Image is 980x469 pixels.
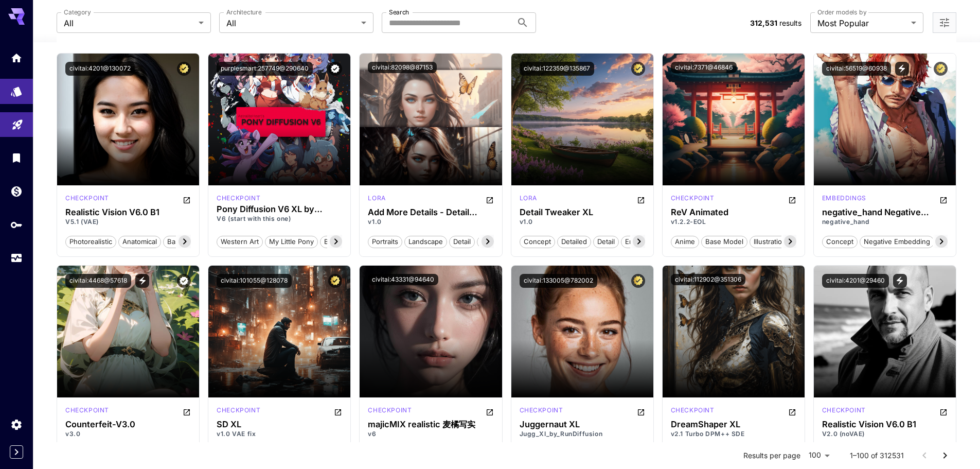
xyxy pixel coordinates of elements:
[177,62,191,76] button: Certified Model – Vetted for best performance and includes a commercial license.
[217,237,262,247] span: western art
[10,151,23,164] div: Library
[65,274,131,288] button: civitai:4468@57618
[183,406,191,418] button: Open in CivitAI
[404,235,447,248] button: landscape
[265,235,318,248] button: my little pony
[520,62,594,76] button: civitai:122359@135867
[817,17,907,29] span: Most Popular
[671,274,745,285] button: civitai:112902@351306
[10,185,23,198] div: Wallet
[671,194,715,206] div: SD 1.5
[389,8,409,16] label: Search
[520,420,645,429] h3: Juggernaut XL
[65,420,191,429] h3: Counterfeit-V3.0
[637,194,645,206] button: Open in CivitAI
[368,237,402,247] span: portraits
[368,194,385,203] p: lora
[621,235,660,248] button: enhancer
[750,235,790,248] button: illustration
[520,235,555,248] button: concept
[822,194,866,203] p: embeddings
[217,420,342,429] h3: SD XL
[860,237,934,247] span: negative embedding
[65,217,191,227] p: V5.1 (VAE)
[118,235,161,248] button: anatomical
[65,406,109,418] div: SD 1.5
[10,418,23,431] div: Settings
[368,235,402,248] button: portraits
[405,237,447,247] span: landscape
[486,406,494,418] button: Open in CivitAI
[368,420,493,429] h3: majicMIX realistic 麦橘写实
[893,274,907,288] button: View trigger words
[520,194,537,203] p: lora
[671,406,715,418] div: SDXL Turbo
[368,429,493,439] p: v6
[520,194,537,206] div: SDXL 1.0
[320,235,366,248] button: base model
[65,207,191,217] h3: Realistic Vision V6.0 B1
[368,406,412,415] p: checkpoint
[328,62,342,76] button: Verified working
[788,406,796,418] button: Open in CivitAI
[368,274,438,285] button: civitai:43331@94640
[368,207,493,217] div: Add More Details - Detail Enhancer / Tweaker (细节调整) LoRA
[671,420,796,429] div: DreamShaper XL
[10,445,23,459] button: Expand sidebar
[631,62,645,76] button: Certified Model – Vetted for best performance and includes a commercial license.
[177,274,191,288] button: Verified working
[217,274,292,288] button: civitai:101055@128078
[65,194,109,203] p: checkpoint
[671,217,796,227] p: v1.2.2-EOL
[368,62,437,73] button: civitai:82098@87153
[750,19,777,27] span: 312,531
[822,207,948,217] h3: negative_hand Negative Embedding
[671,237,699,247] span: anime
[750,237,790,247] span: illustration
[10,218,23,231] div: API Keys
[217,235,263,248] button: western art
[520,207,645,217] h3: Detail Tweaker XL
[449,235,475,248] button: detail
[217,214,342,223] p: V6 (start with this one)
[217,406,260,418] div: SDXL 1.0
[65,429,191,439] p: v3.0
[939,406,948,418] button: Open in CivitAI
[520,406,563,415] p: checkpoint
[65,62,135,76] button: civitai:4201@130072
[10,48,23,61] div: Home
[671,207,796,217] h3: ReV Animated
[368,194,385,206] div: SD 1.5
[164,237,209,247] span: base model
[805,448,833,463] div: 100
[217,204,342,214] h3: Pony Diffusion V6 XL by PurpleSmart
[65,194,109,206] div: SD 1.5
[119,237,161,247] span: anatomical
[671,406,715,415] p: checkpoint
[822,406,866,415] p: checkpoint
[822,235,858,248] button: concept
[850,450,904,461] p: 1–100 of 312531
[671,429,796,439] p: v2.1 Turbo DPM++ SDE
[265,237,317,247] span: my little pony
[935,445,955,466] button: Go to next page
[822,406,866,418] div: SD 1.5
[520,406,563,418] div: SDXL 1.0
[743,450,800,461] p: Results per page
[226,8,261,16] label: Architecture
[135,274,149,288] button: View trigger words
[328,274,342,288] button: Certified Model – Vetted for best performance and includes a commercial license.
[594,237,618,247] span: detail
[368,406,412,418] div: SD 1.5
[637,406,645,418] button: Open in CivitAI
[557,235,591,248] button: detailed
[217,194,260,203] div: Pony
[822,62,891,76] button: civitai:56519@60938
[520,429,645,439] p: Jugg_XI_by_RunDiffusion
